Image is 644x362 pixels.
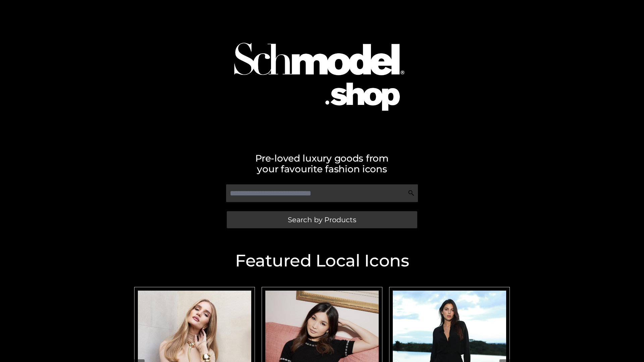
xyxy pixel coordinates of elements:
h2: Pre-loved luxury goods from your favourite fashion icons [131,153,513,174]
img: Search Icon [408,190,415,196]
a: Search by Products [227,211,417,228]
h2: Featured Local Icons​ [131,252,513,269]
span: Search by Products [288,216,356,223]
